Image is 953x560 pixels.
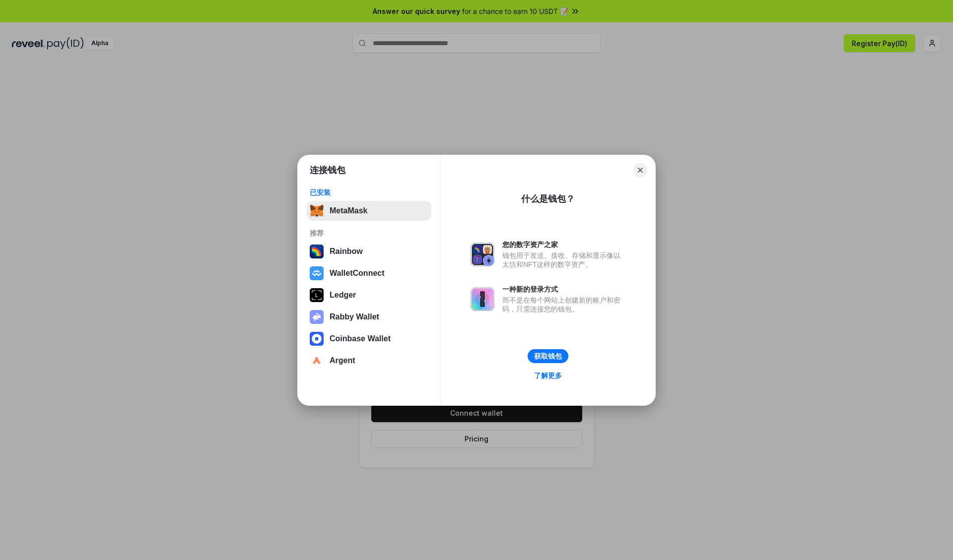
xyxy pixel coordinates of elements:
[534,352,562,361] div: 获取钱包
[307,307,431,327] button: Rabby Wallet
[471,287,494,311] img: svg+xml,%3Csvg%20xmlns%3D%22http%3A%2F%2Fwww.w3.org%2F2000%2Fsvg%22%20fill%3D%22none%22%20viewBox...
[502,251,625,269] div: 钱包用于发送、接收、存储和显示像以太坊和NFT这样的数字资产。
[502,240,625,249] div: 您的数字资产之家
[310,229,428,238] div: 推荐
[310,204,324,218] img: svg+xml,%3Csvg%20fill%3D%22none%22%20height%3D%2233%22%20viewBox%3D%220%200%2035%2033%22%20width%...
[310,245,324,258] img: svg+xml,%3Csvg%20width%3D%22120%22%20height%3D%22120%22%20viewBox%3D%220%200%20120%20120%22%20fil...
[330,334,391,343] div: Coinbase Wallet
[307,329,431,349] button: Coinbase Wallet
[330,312,379,321] div: Rabby Wallet
[330,206,367,215] div: MetaMask
[330,269,385,278] div: WalletConnect
[528,369,568,382] a: 了解更多
[307,285,431,305] button: Ledger
[633,163,647,177] button: Close
[307,263,431,283] button: WalletConnect
[310,332,324,346] img: svg+xml,%3Csvg%20width%3D%2228%22%20height%3D%2228%22%20viewBox%3D%220%200%2028%2028%22%20fill%3D...
[330,356,355,365] div: Argent
[310,288,324,302] img: svg+xml,%3Csvg%20xmlns%3D%22http%3A%2F%2Fwww.w3.org%2F2000%2Fsvg%22%20width%3D%2228%22%20height%3...
[534,371,562,380] div: 了解更多
[310,310,324,324] img: svg+xml,%3Csvg%20xmlns%3D%22http%3A%2F%2Fwww.w3.org%2F2000%2Fsvg%22%20fill%3D%22none%22%20viewBox...
[521,193,575,205] div: 什么是钱包？
[471,243,494,266] img: svg+xml,%3Csvg%20xmlns%3D%22http%3A%2F%2Fwww.w3.org%2F2000%2Fsvg%22%20fill%3D%22none%22%20viewBox...
[502,296,625,313] div: 而不是在每个网站上创建新的账户和密码，只需连接您的钱包。
[310,354,324,368] img: svg+xml,%3Csvg%20width%3D%2228%22%20height%3D%2228%22%20viewBox%3D%220%200%2028%2028%22%20fill%3D...
[330,247,363,256] div: Rainbow
[307,201,431,221] button: MetaMask
[307,242,431,261] button: Rainbow
[528,349,568,363] button: 获取钱包
[310,188,428,197] div: 已安装
[310,164,345,176] h1: 连接钱包
[502,285,625,294] div: 一种新的登录方式
[310,266,324,280] img: svg+xml,%3Csvg%20width%3D%2228%22%20height%3D%2228%22%20viewBox%3D%220%200%2028%2028%22%20fill%3D...
[307,351,431,371] button: Argent
[330,291,356,300] div: Ledger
